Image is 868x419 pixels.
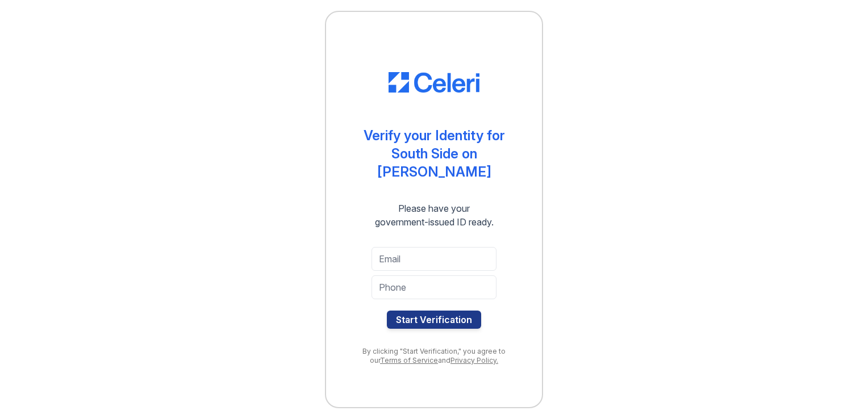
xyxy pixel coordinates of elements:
div: Please have your government-issued ID ready. [354,202,514,229]
button: Start Verification [387,311,481,329]
div: Verify your Identity for South Side on [PERSON_NAME] [349,127,519,181]
input: Phone [372,275,496,299]
a: Terms of Service [380,356,438,364]
img: CE_Logo_Blue-a8612792a0a2168367f1c8372b55b34899dd931a85d93a1a3d3e32e68fde9ad4.png [389,72,479,93]
div: By clicking "Start Verification," you agree to our and [349,347,519,365]
a: Privacy Policy. [450,356,498,364]
input: Email [372,247,496,271]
